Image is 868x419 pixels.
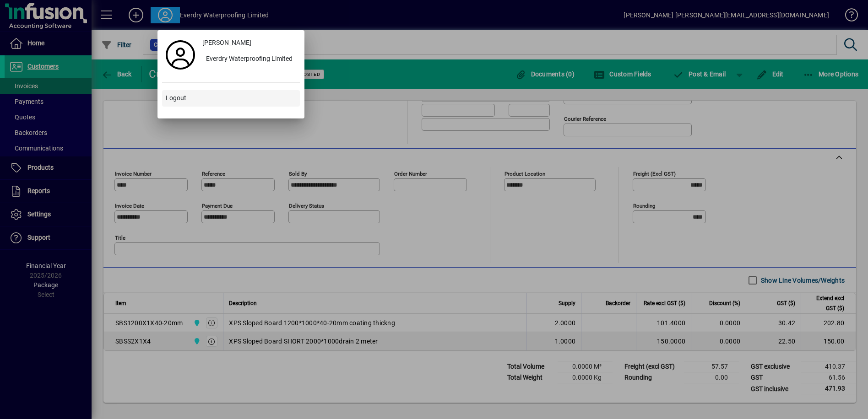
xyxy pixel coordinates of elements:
span: [PERSON_NAME] [202,38,251,48]
span: Logout [166,93,186,103]
a: Profile [162,47,199,63]
button: Everdry Waterproofing Limited [199,51,300,68]
button: Logout [162,90,300,107]
a: [PERSON_NAME] [199,35,300,51]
